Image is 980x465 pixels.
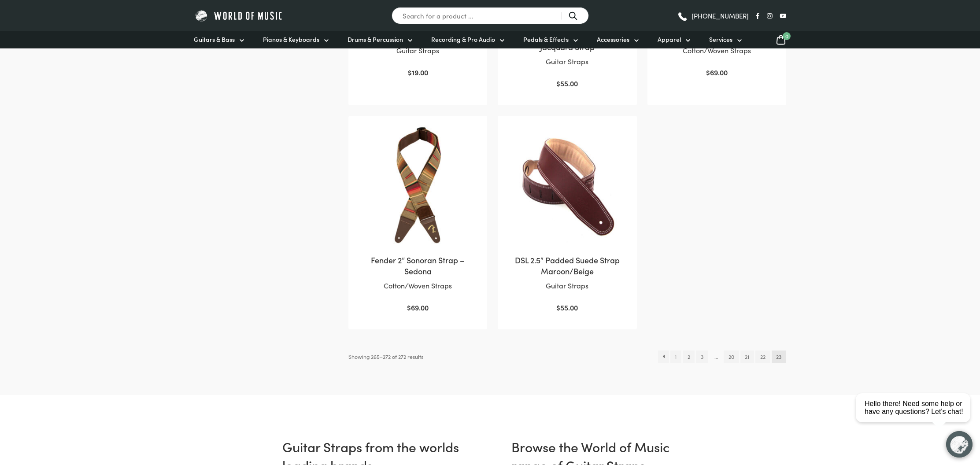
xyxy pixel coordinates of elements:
span: 0 [783,32,791,40]
span: Accessories [597,35,629,44]
span: Pianos & Keyboards [263,35,319,44]
span: $ [408,67,412,77]
nav: Product Pagination [658,351,786,363]
a: Fender 2″ Sonoran Strap – SedonaCotton/Woven Straps $69.00 [357,125,478,314]
span: Guitars & Bass [194,35,235,44]
a: DSL 2.5″ Padded Suede Strap Maroon/BeigeGuitar Straps $55.00 [507,125,628,314]
a: Page 22 [755,351,770,363]
bdi: 19.00 [408,67,428,77]
p: Guitar Straps [507,280,628,292]
span: Pedals & Effects [523,35,569,44]
span: Apparel [658,35,681,44]
span: Drums & Percussion [348,35,403,44]
p: Showing 265–272 of 272 results [348,351,423,363]
span: Page 23 [772,351,786,363]
bdi: 55.00 [556,78,578,88]
span: $ [556,303,560,312]
input: Search for a product ... [392,7,589,24]
bdi: 55.00 [556,303,578,312]
p: Cotton/Woven Straps [656,45,777,56]
span: $ [706,67,710,77]
span: Services [709,35,732,44]
img: Fender Sonoran Strap Serdona [357,125,478,246]
iframe: Chat with our support team [852,368,980,465]
a: [PHONE_NUMBER] [677,9,749,22]
p: Guitar Straps [507,56,628,67]
bdi: 69.00 [407,303,429,312]
span: [PHONE_NUMBER] [692,12,749,19]
span: $ [556,78,560,88]
bdi: 69.00 [706,67,728,77]
img: DSL 2.5" Padded Suede StrapMaroon/Beige [507,125,628,246]
h2: Fender 2″ Sonoran Strap – Sedona [357,255,478,277]
span: … [710,351,722,363]
a: Page 21 [740,351,754,363]
span: Recording & Pro Audio [431,35,495,44]
a: Page 1 [670,351,681,363]
p: Cotton/Woven Straps [357,280,478,292]
p: Guitar Straps [357,45,478,56]
a: Page 20 [724,351,739,363]
img: World of Music [194,9,284,22]
span: $ [407,303,411,312]
h2: DSL 2.5″ Padded Suede Strap Maroon/Beige [507,255,628,277]
a: Page 2 [683,351,695,363]
a: Page 3 [696,351,708,363]
a: ← [658,351,669,363]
